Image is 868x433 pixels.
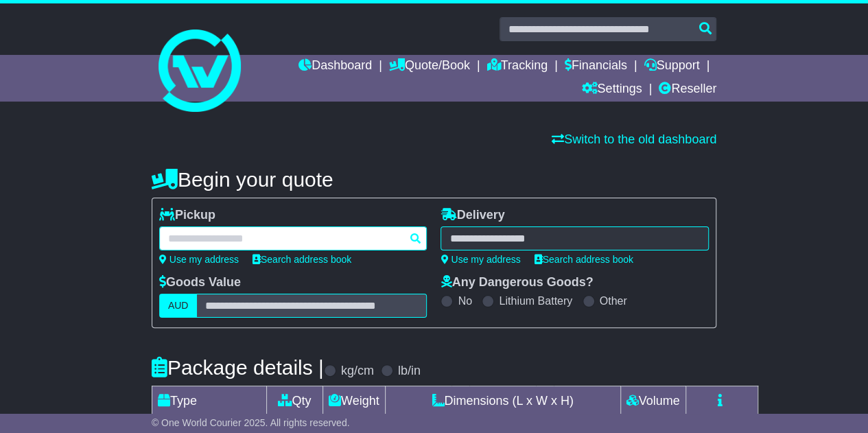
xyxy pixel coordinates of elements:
[458,294,471,307] label: No
[659,78,716,102] a: Reseller
[389,55,470,78] a: Quote/Book
[152,168,716,191] h4: Begin your quote
[159,275,241,290] label: Goods Value
[159,226,427,250] typeahead: Please provide city
[487,55,548,78] a: Tracking
[152,417,350,428] span: © One World Courier 2025. All rights reserved.
[159,208,215,223] label: Pickup
[441,208,504,223] label: Delivery
[266,386,322,417] td: Qty
[298,55,372,78] a: Dashboard
[341,364,374,379] label: kg/cm
[499,294,572,307] label: Lithium Battery
[620,386,685,417] td: Volume
[600,294,627,307] label: Other
[152,356,324,379] h4: Package details |
[441,275,593,290] label: Any Dangerous Goods?
[441,254,520,265] a: Use my address
[159,254,239,265] a: Use my address
[565,55,627,78] a: Financials
[322,386,385,417] td: Weight
[535,254,633,265] a: Search address book
[152,386,266,417] td: Type
[552,132,716,146] a: Switch to the old dashboard
[581,78,642,102] a: Settings
[253,254,351,265] a: Search address book
[644,55,699,78] a: Support
[398,364,421,379] label: lb/in
[159,294,198,318] label: AUD
[385,386,620,417] td: Dimensions (L x W x H)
